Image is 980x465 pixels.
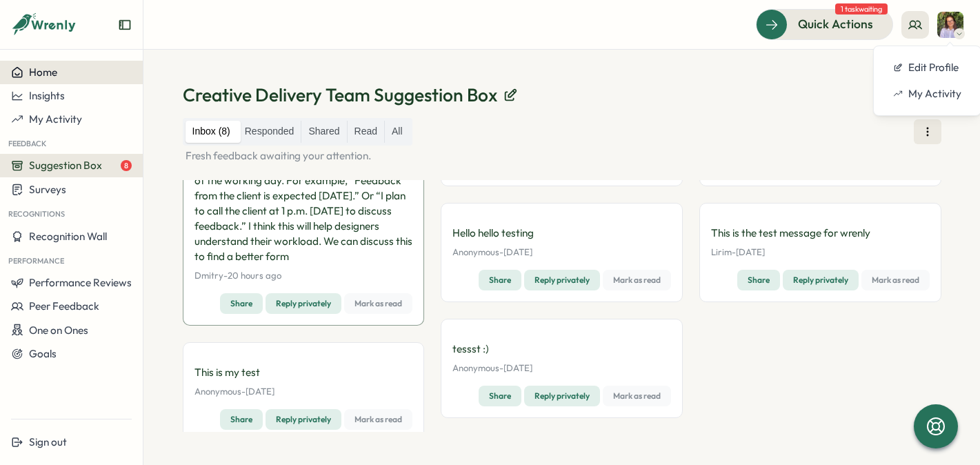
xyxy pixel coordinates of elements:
button: Share [479,270,521,290]
button: Share [220,409,263,430]
label: Read [348,121,384,143]
span: Mark as read [354,294,402,313]
span: Reply privately [793,270,848,290]
span: [DATE] [503,362,532,373]
label: Responded [238,121,301,143]
div: Edit Profile [893,60,961,75]
span: Mark as read [872,270,919,290]
p: Fresh feedback awaiting your attention. [183,148,941,164]
span: Dmitry - [194,270,228,281]
span: Reply privately [276,294,331,313]
span: [DATE] [246,386,274,397]
span: 1 task waiting [835,3,888,14]
span: Anonymous - [194,386,246,397]
p: Creative Delivery Team Suggestion Box [183,83,497,107]
span: One on Ones [29,324,88,337]
span: 8 [121,160,132,171]
div: My Activity [893,86,961,101]
img: Weronika Lukasiak [937,12,963,38]
span: Peer Feedback [29,299,99,313]
span: Reply privately [276,410,331,429]
span: 20 hours ago [228,270,281,281]
button: Share [220,293,263,314]
span: Share [489,386,511,406]
button: Reply privately [266,409,341,430]
span: [DATE] [736,246,765,257]
span: Recognition Wall [29,230,107,243]
button: Mark as read [603,270,671,290]
span: Mark as read [613,386,661,406]
span: Lirim - [711,246,736,257]
p: This is my test [194,365,413,380]
button: Reply privately [524,270,600,290]
p: This is the test message for wrenly [711,226,930,241]
span: Goals [29,347,57,360]
button: Quick Actions [756,9,893,39]
span: Mark as read [354,410,402,429]
span: Sign out [29,435,67,448]
span: My Activity [29,112,82,126]
span: Reply privately [534,270,590,290]
button: Expand sidebar [118,18,132,32]
label: All [385,121,410,143]
button: Reply privately [266,293,341,314]
span: Quick Actions [798,15,873,33]
span: [DATE] [503,246,532,257]
button: Reply privately [783,270,859,290]
label: Inbox (8) [186,121,237,143]
a: Edit Profile [885,55,970,81]
span: Anonymous - [452,246,503,257]
button: Mark as read [861,270,930,290]
span: Share [489,270,511,290]
button: Share [737,270,780,290]
span: Share [748,270,770,290]
span: Surveys [29,183,66,196]
span: Mark as read [613,270,661,290]
button: Mark as read [344,293,412,314]
span: Share [230,294,252,313]
p: To help designers better understand their workload, we can ask PMs to write down the current stat... [194,128,413,264]
a: My Activity [885,81,970,107]
span: Suggestion Box [29,159,102,172]
button: Mark as read [344,409,412,430]
span: Home [29,66,57,79]
span: Anonymous - [452,362,503,373]
p: tessst :) [452,342,671,357]
label: Shared [301,121,346,143]
button: Mark as read [603,386,671,406]
p: Hello hello testing [452,226,671,241]
button: Reply privately [524,386,600,406]
span: Performance Reviews [29,276,132,289]
span: Share [230,410,252,429]
span: Reply privately [534,386,590,406]
span: Insights [29,89,65,102]
button: Share [479,386,521,406]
